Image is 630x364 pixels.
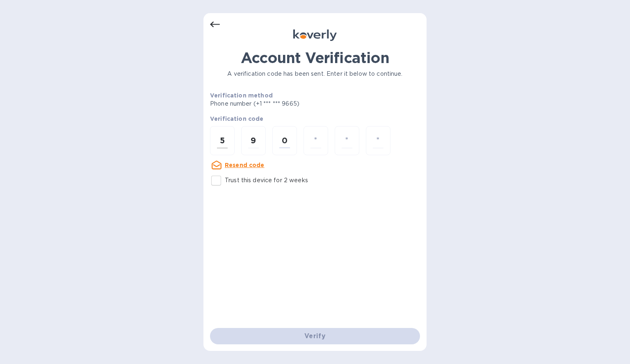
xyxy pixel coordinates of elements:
u: Resend code [225,162,265,168]
p: Verification code [210,115,420,123]
p: Trust this device for 2 weeks [225,176,308,185]
h1: Account Verification [210,49,420,66]
p: Phone number (+1 *** *** 9665) [210,99,362,108]
p: A verification code has been sent. Enter it below to continue. [210,70,420,78]
b: Verification method [210,92,273,99]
